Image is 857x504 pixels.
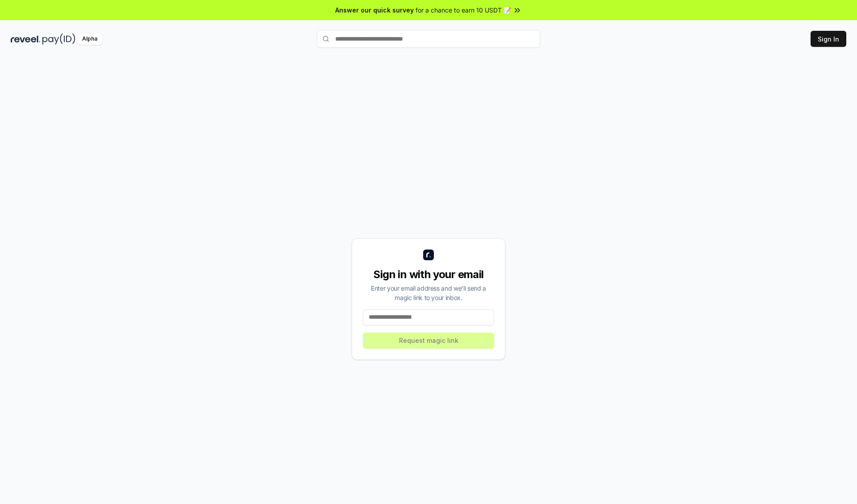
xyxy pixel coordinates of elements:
img: reveel_dark [11,33,41,45]
img: pay_id [42,33,75,45]
span: for a chance to earn 10 USDT 📝 [416,5,511,15]
span: Answer our quick survey [335,5,414,15]
div: Enter your email address and we’ll send a magic link to your inbox. [363,283,494,302]
div: Sign in with your email [363,267,494,282]
div: Alpha [77,33,102,45]
button: Sign In [811,31,846,47]
img: logo_small [423,250,434,260]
